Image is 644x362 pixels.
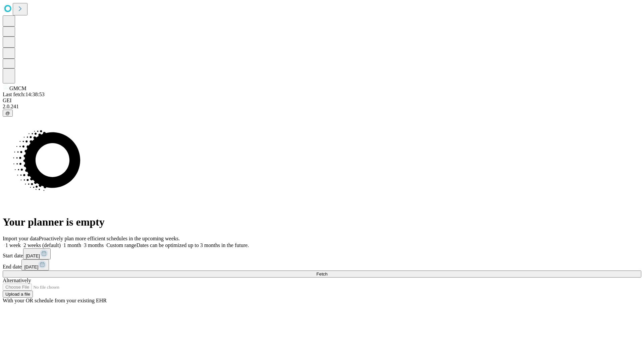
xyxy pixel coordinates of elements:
[3,92,45,97] span: Last fetch: 14:38:53
[3,270,641,278] button: Fetch
[3,298,107,303] span: With your OR schedule from your existing EHR
[21,259,49,270] button: [DATE]
[23,248,51,259] button: [DATE]
[316,271,327,277] span: Fetch
[23,242,61,248] span: 2 weeks (default)
[26,253,40,258] span: [DATE]
[39,236,180,241] span: Proactively plan more efficient schedules in the upcoming weeks.
[9,85,26,91] span: GMCM
[63,242,81,248] span: 1 month
[3,259,641,270] div: End date
[3,98,641,104] div: GEI
[5,242,21,248] span: 1 week
[3,104,641,110] div: 2.0.241
[84,242,104,248] span: 3 months
[106,242,136,248] span: Custom range
[3,291,33,298] button: Upload a file
[3,216,641,228] h1: Your planner is empty
[3,110,13,117] button: @
[3,236,39,241] span: Import your data
[3,278,31,283] span: Alternatively
[3,248,641,259] div: Start date
[137,242,249,248] span: Dates can be optimized up to 3 months in the future.
[24,264,38,269] span: [DATE]
[5,111,10,116] span: @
